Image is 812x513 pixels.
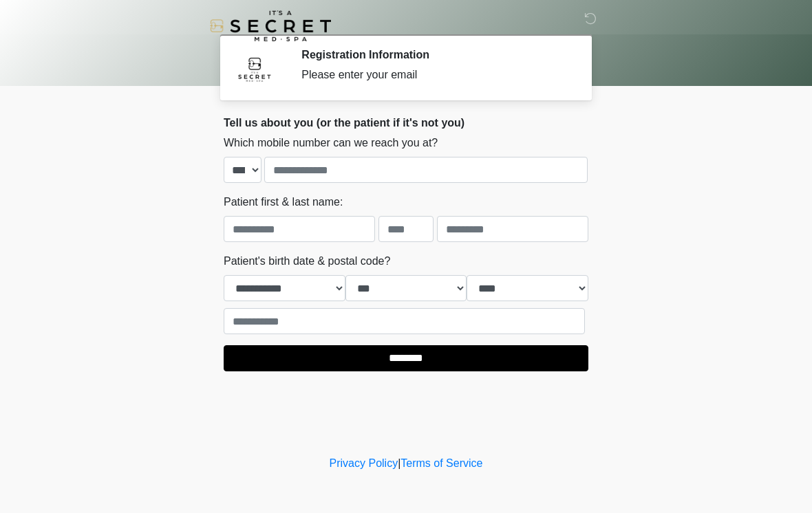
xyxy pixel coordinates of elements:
a: Terms of Service [400,457,482,469]
label: Patient's birth date & postal code? [224,253,390,270]
img: It's A Secret Med Spa Logo [210,10,331,41]
h2: Tell us about you (or the patient if it's not you) [224,116,588,129]
a: Privacy Policy [330,457,398,469]
h2: Registration Information [301,48,568,61]
a: | [398,457,400,469]
label: Which mobile number can we reach you at? [224,135,438,151]
div: Please enter your email [301,67,568,83]
img: Agent Avatar [234,48,275,89]
label: Patient first & last name: [224,194,343,210]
